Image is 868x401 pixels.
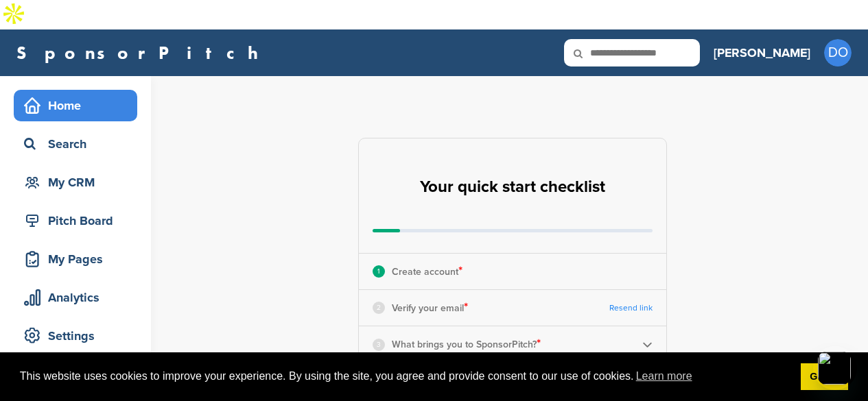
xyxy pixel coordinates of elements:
[642,339,653,350] img: Checklist arrow 2
[14,128,137,160] a: Search
[14,205,137,236] a: Pitch Board
[16,44,267,62] a: SponsorPitch
[14,243,137,275] a: My Pages
[392,335,541,353] p: What brings you to SponsorPitch?
[634,366,694,387] a: learn more about cookies
[373,339,385,351] div: 3
[14,90,137,121] a: Home
[21,285,137,310] div: Analytics
[420,172,605,202] h2: Your quick start checklist
[14,282,137,313] a: Analytics
[21,93,137,118] div: Home
[801,363,848,391] a: dismiss cookie message
[714,38,810,68] a: [PERSON_NAME]
[609,303,653,313] a: Resend link
[21,132,137,156] div: Search
[20,366,790,387] span: This website uses cookies to improve your experience. By using the site, you agree and provide co...
[373,302,385,314] div: 2
[21,247,137,271] div: My Pages
[824,39,852,66] span: DO
[373,265,385,278] div: 1
[392,299,468,317] p: Verify your email
[21,170,137,195] div: My CRM
[21,324,137,348] div: Settings
[813,346,857,390] iframe: Button to launch messaging window
[21,208,137,233] div: Pitch Board
[14,320,137,352] a: Settings
[14,167,137,198] a: My CRM
[392,263,462,280] p: Create account
[714,43,810,62] h3: [PERSON_NAME]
